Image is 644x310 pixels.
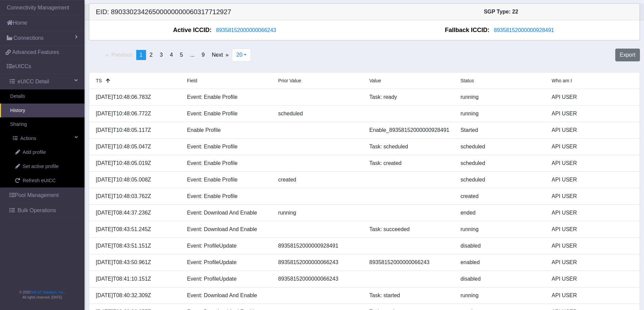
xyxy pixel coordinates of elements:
[18,206,56,215] span: Bulk Operations
[278,78,301,83] span: Prior Value
[182,93,273,101] div: Event: Enable Profile
[273,275,364,283] div: 89358152000000066243
[490,26,558,35] button: 89358152000000928491
[91,159,182,167] div: [DATE]T10:48:05.019Z
[3,188,85,203] a: Pool Management
[547,93,638,101] div: API USER
[3,132,85,146] a: Actions
[445,26,490,35] span: Fallback ICCID:
[364,225,456,233] div: Task: succeeded
[91,209,182,217] div: [DATE]T08:44:37.236Z
[236,52,242,58] span: 20
[3,74,85,89] a: eUICC Detail
[182,258,273,266] div: Event: ProfileUpdate
[91,242,182,250] div: [DATE]T08:43:51.151Z
[91,8,364,16] h5: EID: 89033023426500000000060317712927
[173,26,212,35] span: Active ICCID:
[182,209,273,217] div: Event: Download And Enable
[14,34,44,42] span: Connections
[91,143,182,151] div: [DATE]T10:48:05.047Z
[455,225,547,233] div: running
[91,126,182,134] div: [DATE]T10:48:05.117Z
[202,52,205,58] span: 9
[208,50,232,60] a: Next page
[182,275,273,283] div: Event: ProfileUpdate
[547,110,638,118] div: API USER
[547,159,638,167] div: API USER
[273,258,364,266] div: 89358152000000066243
[547,192,638,200] div: API USER
[273,209,364,217] div: running
[91,93,182,101] div: [DATE]T10:48:06.783Z
[23,177,56,185] span: Refresh eUICC
[273,242,364,250] div: 89358152000000928491
[170,52,173,58] span: 4
[484,9,518,15] span: SGP Type: 22
[547,275,638,283] div: API USER
[455,176,547,184] div: scheduled
[23,163,58,170] span: Set active profile
[455,110,547,118] div: running
[111,52,132,58] span: Previous
[96,78,102,83] span: TS
[615,49,640,61] button: Export
[182,291,273,300] div: Event: Download And Enable
[364,159,456,167] div: Task: created
[455,242,547,250] div: disabled
[547,225,638,233] div: API USER
[232,49,251,61] button: 20
[455,291,547,300] div: running
[364,93,456,101] div: Task: ready
[547,209,638,217] div: API USER
[150,52,153,58] span: 2
[273,110,364,118] div: scheduled
[91,192,182,200] div: [DATE]T10:48:03.762Z
[494,27,554,33] span: 89358152000000928491
[23,149,46,156] span: Add profile
[91,110,182,118] div: [DATE]T10:48:06.772Z
[5,174,85,188] a: Refresh eUICC
[455,159,547,167] div: scheduled
[547,176,638,184] div: API USER
[547,258,638,266] div: API USER
[91,258,182,266] div: [DATE]T08:43:50.961Z
[180,52,183,58] span: 5
[91,291,182,300] div: [DATE]T08:40:32.309Z
[455,192,547,200] div: created
[187,78,197,83] span: Field
[91,275,182,283] div: [DATE]T08:41:10.151Z
[455,143,547,151] div: scheduled
[547,126,638,134] div: API USER
[89,50,233,60] ul: Pagination
[455,275,547,283] div: disabled
[455,126,547,134] div: Started
[273,176,364,184] div: created
[547,291,638,300] div: API USER
[12,48,59,56] span: Advanced Features
[369,78,381,83] span: Value
[364,126,456,134] div: Enable_89358152000000928491
[5,160,85,174] a: Set active profile
[182,126,273,134] div: Enable Profile
[364,291,456,300] div: Task: started
[364,258,456,266] div: 89358152000000066243
[18,78,49,86] span: eUICC Detail
[547,242,638,250] div: API USER
[455,258,547,266] div: enabled
[455,93,547,101] div: running
[182,242,273,250] div: Event: ProfileUpdate
[91,176,182,184] div: [DATE]T10:48:05.008Z
[190,52,194,58] span: ...
[182,192,273,200] div: Event: Enable Profile
[140,52,143,58] span: 1
[455,209,547,217] div: ended
[552,78,572,83] span: Who am I
[364,143,456,151] div: Task: scheduled
[5,145,85,160] a: Add profile
[182,159,273,167] div: Event: Enable Profile
[212,26,281,35] button: 89358152000000066243
[460,78,474,83] span: Status
[30,290,64,294] a: Telit IoT Solutions, Inc.
[160,52,163,58] span: 3
[91,225,182,233] div: [DATE]T08:43:51.245Z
